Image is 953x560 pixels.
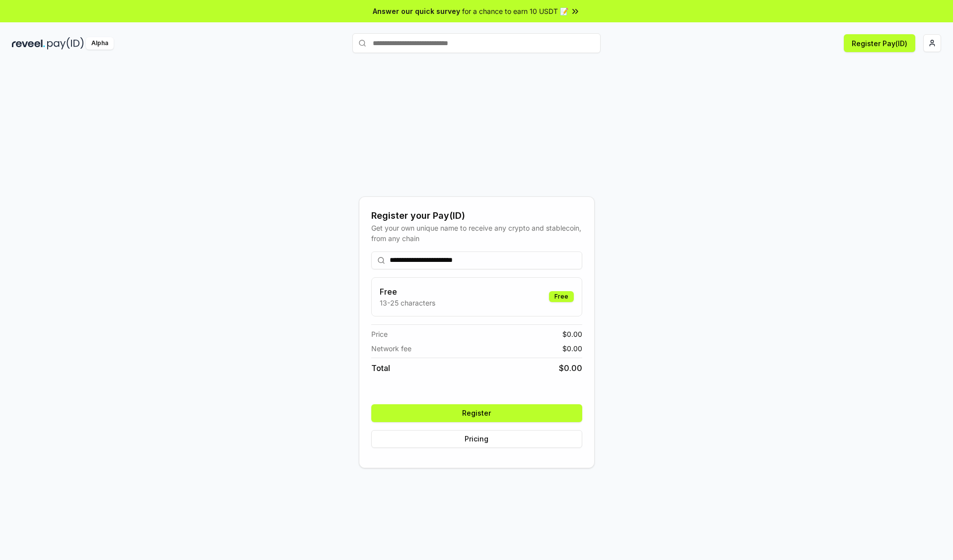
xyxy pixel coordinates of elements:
[12,37,45,50] img: reveel_dark
[380,298,435,308] p: 13-25 characters
[371,404,582,422] button: Register
[371,362,390,374] span: Total
[844,34,915,52] button: Register Pay(ID)
[559,362,582,374] span: $ 0.00
[562,343,582,354] span: $ 0.00
[371,209,582,223] div: Register your Pay(ID)
[373,6,460,16] span: Answer our quick survey
[86,37,114,50] div: Alpha
[562,329,582,339] span: $ 0.00
[380,286,435,298] h3: Free
[549,291,574,302] div: Free
[371,430,582,448] button: Pricing
[462,6,568,16] span: for a chance to earn 10 USDT 📝
[47,37,84,50] img: pay_id
[371,223,582,244] div: Get your own unique name to receive any crypto and stablecoin, from any chain
[371,329,388,339] span: Price
[371,343,411,354] span: Network fee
